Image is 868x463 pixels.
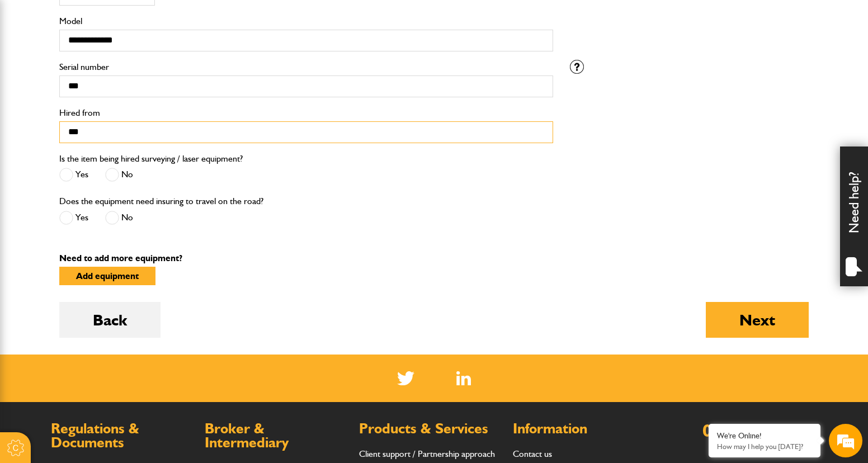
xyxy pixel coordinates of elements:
[15,202,204,335] textarea: Type your message and hit 'Enter'
[397,371,414,385] img: Twitter
[19,62,47,78] img: d_20077148190_company_1631870298795_20077148190
[513,448,552,459] a: Contact us
[59,254,809,263] p: Need to add more equipment?
[717,431,812,441] div: We're Online!
[59,108,553,117] label: Hired from
[59,168,88,182] label: Yes
[359,422,502,436] h2: Products & Services
[15,103,204,128] input: Enter your last name
[59,302,161,338] button: Back
[513,422,655,436] h2: Information
[59,267,155,285] button: Add equipment
[702,419,817,441] a: 0800 141 2877
[105,211,133,225] label: No
[15,169,204,194] input: Enter your phone number
[456,371,471,385] a: LinkedIn
[152,344,203,360] em: Start Chat
[59,211,88,225] label: Yes
[59,63,553,72] label: Serial number
[51,422,194,450] h2: Regulations & Documents
[359,448,495,459] a: Client support / Partnership approach
[183,6,210,32] div: Minimize live chat window
[59,154,243,163] label: Is the item being hired surveying / laser equipment?
[706,302,809,338] button: Next
[59,17,553,26] label: Model
[205,422,347,450] h2: Broker & Intermediary
[59,197,263,206] label: Does the equipment need insuring to travel on the road?
[58,63,188,77] div: Chat with us now
[840,147,868,286] div: Need help?
[105,168,133,182] label: No
[456,371,471,385] img: Linked In
[15,136,204,161] input: Enter your email address
[717,442,812,451] p: How may I help you today?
